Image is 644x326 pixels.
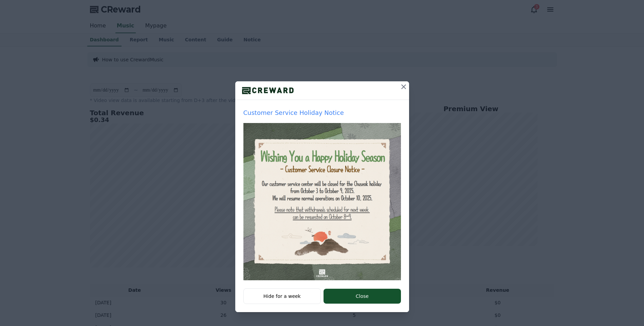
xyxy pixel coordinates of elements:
button: Close [324,289,401,304]
a: Customer Service Holiday Notice [243,108,401,280]
img: logo [235,85,300,96]
img: popup thumbnail [243,123,401,280]
button: Hide for a week [243,288,321,304]
p: Customer Service Holiday Notice [243,108,401,118]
